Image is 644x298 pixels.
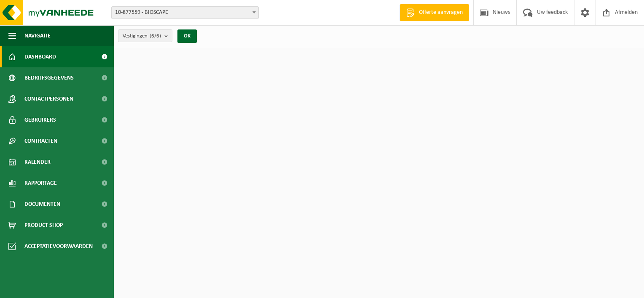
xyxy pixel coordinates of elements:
span: Offerte aanvragen [417,8,465,17]
span: Kalender [24,152,51,173]
span: Contactpersonen [24,88,73,109]
span: Documenten [24,194,60,215]
span: Gebruikers [24,109,56,130]
span: Bedrijfsgegevens [24,67,74,88]
span: Product Shop [24,215,63,236]
span: Vestigingen [123,30,161,43]
span: 10-877559 - BIOSCAPE [112,7,258,19]
span: Navigatie [24,25,51,46]
count: (6/6) [150,33,161,39]
span: Dashboard [24,46,56,67]
button: Vestigingen(6/6) [118,29,172,42]
span: 10-877559 - BIOSCAPE [111,6,259,19]
span: Acceptatievoorwaarden [24,236,93,257]
span: Rapportage [24,173,57,194]
a: Offerte aanvragen [400,4,469,21]
span: Contracten [24,130,57,152]
button: OK [177,29,197,43]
